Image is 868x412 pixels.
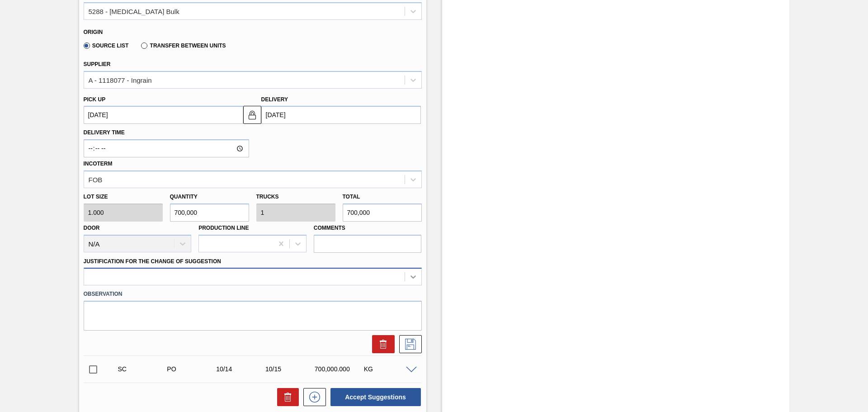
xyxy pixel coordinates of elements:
input: mm/dd/yyyy [84,106,243,124]
label: Production Line [198,225,249,231]
div: Purchase order [165,365,219,373]
div: Suggestion Created [116,365,170,373]
div: A - 1118077 - Ingrain [89,76,152,84]
button: locked [243,106,261,124]
div: New suggestion [299,388,326,406]
label: Pick up [84,96,106,103]
label: Supplier [84,61,111,67]
div: Delete Suggestion [368,335,395,353]
div: Accept Suggestions [326,387,422,407]
label: Trucks [256,194,279,200]
label: Origin [84,29,103,35]
img: locked [247,109,258,120]
div: FOB [89,175,103,183]
div: 10/15/2025 [263,365,318,373]
label: Observation [84,288,422,301]
div: KG [362,365,416,373]
label: Incoterm [84,161,113,167]
input: mm/dd/yyyy [261,106,421,124]
div: Delete Suggestions [273,388,299,406]
label: Total [343,194,360,200]
button: Accept Suggestions [330,388,421,406]
div: 5288 - [MEDICAL_DATA] Bulk [89,7,179,15]
label: Source List [84,43,129,49]
label: Comments [314,222,422,235]
label: Justification for the Change of Suggestion [84,258,221,265]
label: Door [84,225,100,231]
label: Delivery [261,96,288,103]
div: 10/14/2025 [214,365,269,373]
label: Quantity [170,194,198,200]
div: Save Suggestion [395,335,422,353]
label: Transfer between Units [141,43,226,49]
div: 700,000.000 [312,365,367,373]
label: Delivery Time [84,126,249,139]
label: Lot size [84,190,163,204]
